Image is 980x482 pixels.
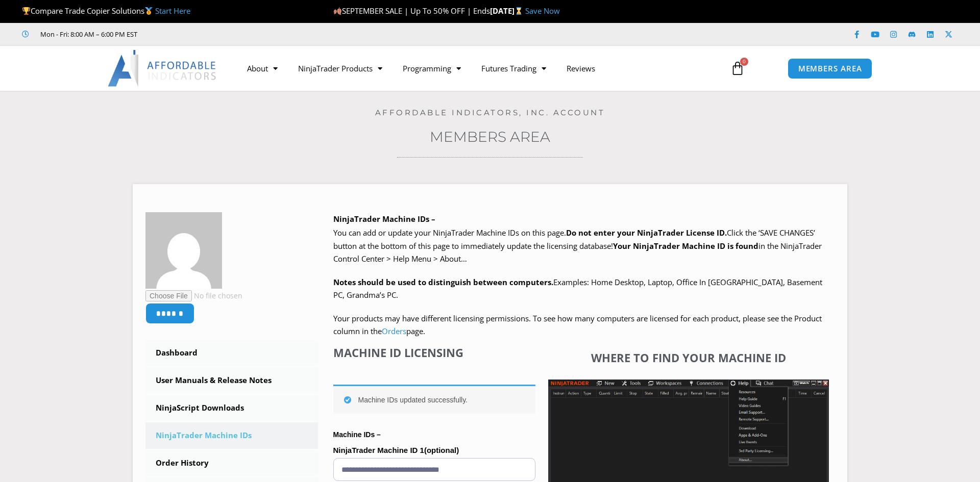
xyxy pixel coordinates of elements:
[145,422,318,449] a: NinjaTrader Machine IDs
[393,57,471,80] a: Programming
[333,227,566,238] span: You can add or update your NinjaTrader Machine IDs on this page.
[333,443,535,458] label: NinjaTrader Machine ID 1
[424,446,459,454] span: (optional)
[382,326,406,336] a: Orders
[334,7,341,15] img: 🍂
[556,57,605,80] a: Reviews
[288,57,393,80] a: NinjaTrader Products
[145,212,222,289] img: c520788298c70ea641d98bbfbe32cf94351b8bc11113b48396b997dbb0d6234f
[145,340,318,366] a: Dashboard
[333,313,822,337] span: Your products may have different licensing permissions. To see how many computers are licensed fo...
[715,54,760,83] a: 0
[548,351,829,364] h4: Where to find your Machine ID
[613,241,758,251] strong: Your NinjaTrader Machine ID is found
[525,6,560,16] a: Save Now
[375,108,605,117] a: Affordable Indicators, Inc. Account
[237,57,719,80] nav: Menu
[145,450,318,476] a: Order History
[333,214,435,224] b: NinjaTrader Machine IDs –
[430,128,550,145] a: Members Area
[333,277,553,287] strong: Notes should be used to distinguish between computers.
[145,367,318,394] a: User Manuals & Release Notes
[471,57,556,80] a: Futures Trading
[108,50,217,87] img: LogoAI | Affordable Indicators – NinjaTrader
[798,65,862,72] span: MEMBERS AREA
[22,6,190,16] span: Compare Trade Copier Solutions
[740,58,748,66] span: 0
[38,28,137,40] span: Mon - Fri: 8:00 AM – 6:00 PM EST
[333,430,381,439] strong: Machine IDs –
[237,57,288,80] a: About
[333,6,490,16] span: SEPTEMBER SALE | Up To 50% OFF | Ends
[333,277,822,300] span: Examples: Home Desktop, Laptop, Office In [GEOGRAPHIC_DATA], Basement PC, Grandma’s PC.
[333,227,822,264] span: Click the ‘SAVE CHANGES’ button at the bottom of this page to immediately update the licensing da...
[788,58,873,79] a: MEMBERS AREA
[490,6,525,16] strong: [DATE]
[566,227,727,238] b: Do not enter your NinjaTrader License ID.
[22,7,30,15] img: 🏆
[145,7,153,15] img: 🥇
[152,29,305,39] iframe: Customer reviews powered by Trustpilot
[333,385,535,414] div: Machine IDs updated successfully.
[333,346,535,359] h4: Machine ID Licensing
[155,6,190,16] a: Start Here
[145,395,318,421] a: NinjaScript Downloads
[515,7,523,15] img: ⌛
